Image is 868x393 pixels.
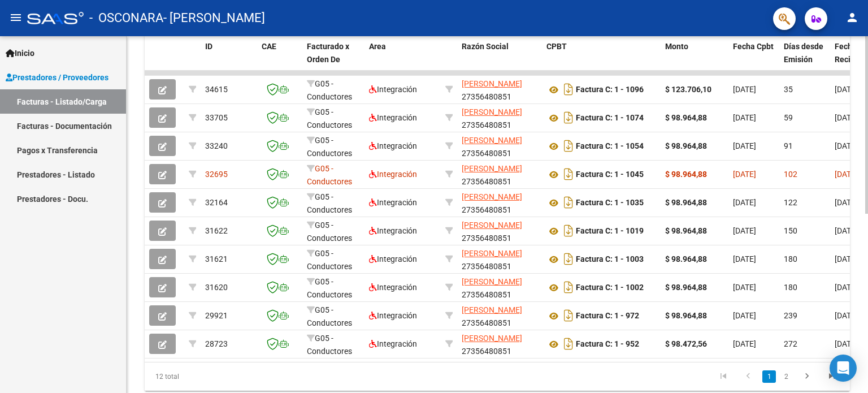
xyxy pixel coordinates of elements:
[462,277,522,286] span: [PERSON_NAME]
[6,47,34,59] span: Inicio
[576,114,644,123] strong: Factura C: 1 - 1074
[369,283,417,292] span: Integración
[737,370,759,383] a: go to previous page
[561,137,576,155] i: Descargar documento
[462,275,537,299] div: 27356480851
[205,283,228,292] span: 31620
[462,192,522,201] span: [PERSON_NAME]
[713,370,734,383] a: go to first page
[561,306,576,325] i: Descargar documento
[307,249,352,296] span: G05 - Conductores Navales Rosario
[733,226,756,235] span: [DATE]
[784,311,797,320] span: 239
[576,283,644,292] strong: Factura C: 1 - 1002
[778,367,795,386] li: page 2
[665,141,707,150] strong: $ 98.964,88
[733,254,756,264] span: [DATE]
[561,222,576,240] i: Descargar documento
[307,334,352,381] span: G05 - Conductores Navales Rosario
[576,312,639,321] strong: Factura C: 1 - 972
[661,34,728,84] datatable-header-cell: Monto
[784,113,793,122] span: 59
[762,370,776,383] a: 1
[835,42,866,64] span: Fecha Recibido
[369,339,417,348] span: Integración
[307,136,352,183] span: G05 - Conductores Navales Rosario
[665,339,707,348] strong: $ 98.472,56
[205,85,228,94] span: 34615
[257,34,302,84] datatable-header-cell: CAE
[462,136,522,145] span: [PERSON_NAME]
[665,283,707,292] strong: $ 98.964,88
[205,141,228,150] span: 33240
[728,34,779,84] datatable-header-cell: Fecha Cpbt
[307,221,352,268] span: G05 - Conductores Navales Rosario
[576,227,644,236] strong: Factura C: 1 - 1019
[462,164,522,173] span: [PERSON_NAME]
[665,254,707,264] strong: $ 98.964,88
[733,283,756,292] span: [DATE]
[462,305,522,314] span: [PERSON_NAME]
[205,311,228,320] span: 29921
[835,113,858,122] span: [DATE]
[835,198,858,207] span: [DATE]
[733,339,756,348] span: [DATE]
[733,113,756,122] span: [DATE]
[576,85,644,94] strong: Factura C: 1 - 1096
[462,304,537,327] div: 27356480851
[6,71,108,84] span: Prestadores / Proveedores
[364,34,441,84] datatable-header-cell: Area
[733,42,774,51] span: Fecha Cpbt
[845,11,859,24] mat-icon: person
[784,283,797,292] span: 180
[205,254,228,264] span: 31621
[462,77,537,101] div: 27356480851
[665,42,688,51] span: Monto
[830,355,857,382] div: Open Intercom Messenger
[835,85,858,94] span: [DATE]
[561,193,576,211] i: Descargar documento
[784,198,797,207] span: 122
[307,164,352,211] span: G05 - Conductores Navales Rosario
[369,311,417,320] span: Integración
[462,249,522,258] span: [PERSON_NAME]
[835,311,858,320] span: [DATE]
[307,277,352,325] span: G05 - Conductores Navales Rosario
[201,34,257,84] datatable-header-cell: ID
[205,42,212,51] span: ID
[665,170,707,179] strong: $ 98.964,88
[369,170,417,179] span: Integración
[369,42,386,51] span: Area
[835,141,858,150] span: [DATE]
[576,170,644,179] strong: Factura C: 1 - 1045
[462,107,522,116] span: [PERSON_NAME]
[576,198,644,208] strong: Factura C: 1 - 1035
[784,170,797,179] span: 102
[835,170,858,179] span: [DATE]
[733,170,756,179] span: [DATE]
[733,141,756,150] span: [DATE]
[462,334,522,343] span: [PERSON_NAME]
[784,226,797,235] span: 150
[546,42,567,51] span: CPBT
[369,198,417,207] span: Integración
[784,85,793,94] span: 35
[302,34,364,84] datatable-header-cell: Facturado x Orden De
[665,85,711,94] strong: $ 123.706,10
[561,80,576,98] i: Descargar documento
[205,113,228,122] span: 33705
[784,254,797,264] span: 180
[9,11,23,24] mat-icon: menu
[205,226,228,235] span: 31622
[205,170,228,179] span: 32695
[665,226,707,235] strong: $ 98.964,88
[262,42,276,51] span: CAE
[779,370,793,383] a: 2
[462,191,537,214] div: 27356480851
[576,142,644,151] strong: Factura C: 1 - 1054
[561,335,576,353] i: Descargar documento
[561,250,576,268] i: Descargar documento
[369,113,417,122] span: Integración
[784,339,797,348] span: 272
[784,42,823,64] span: Días desde Emisión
